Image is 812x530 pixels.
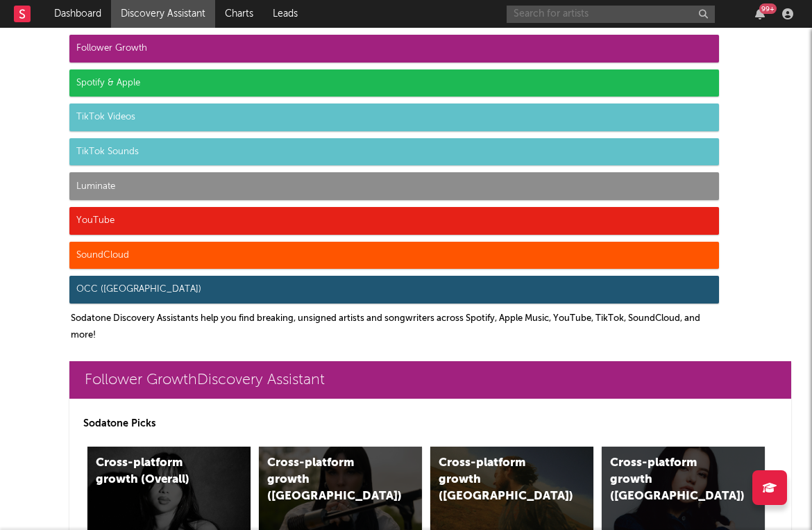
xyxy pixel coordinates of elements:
div: Cross-platform growth ([GEOGRAPHIC_DATA]) [610,455,727,505]
div: Cross-platform growth ([GEOGRAPHIC_DATA]) [439,455,556,505]
div: TikTok Videos [69,103,719,131]
div: SoundCloud [69,242,719,270]
div: Spotify & Apple [69,69,719,97]
div: Luminate [69,172,719,200]
div: 99 + [759,3,777,14]
div: Follower Growth [69,35,719,63]
div: Cross-platform growth (Overall) [96,455,213,488]
div: TikTok Sounds [69,138,719,166]
p: Sodatone Picks [83,415,777,432]
div: Cross-platform growth ([GEOGRAPHIC_DATA]) [267,455,384,505]
p: Sodatone Discovery Assistants help you find breaking, unsigned artists and songwriters across Spo... [71,310,719,344]
input: Search for artists [507,6,715,23]
a: Follower GrowthDiscovery Assistant [69,361,791,399]
div: YouTube [69,207,719,235]
button: 99+ [755,8,765,19]
div: OCC ([GEOGRAPHIC_DATA]) [69,276,719,304]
